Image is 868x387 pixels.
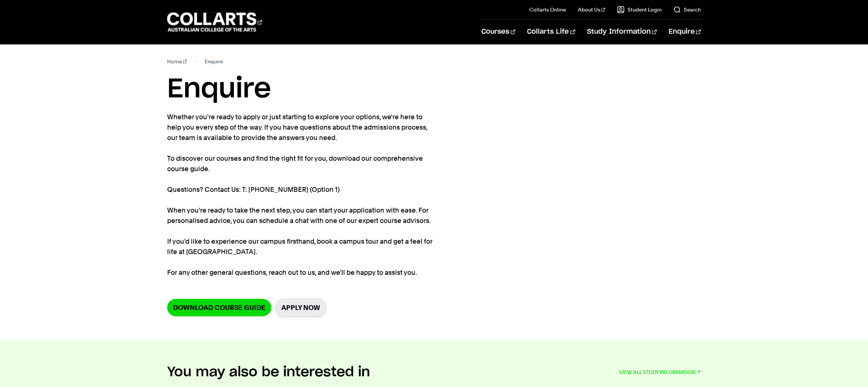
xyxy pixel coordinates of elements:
div: Go to homepage [167,11,262,33]
a: Apply Now [275,298,327,317]
a: Download Course Guide [167,299,271,316]
span: Enquire [205,56,223,67]
a: Study Information [587,20,657,44]
a: Home [167,56,187,67]
a: Collarts Online [529,6,566,13]
a: Collarts Life [527,20,575,44]
a: VIEW ALL STUDY INFORMATION [619,367,701,377]
p: Whether you're ready to apply or just starting to explore your options, we're here to help you ev... [167,112,438,278]
a: Student Login [617,6,662,13]
a: Search [673,6,701,13]
h2: You may also be interested in [167,364,370,380]
a: About Us [578,6,605,13]
a: Enquire [669,20,701,44]
h1: Enquire [167,73,701,106]
a: Courses [481,20,515,44]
